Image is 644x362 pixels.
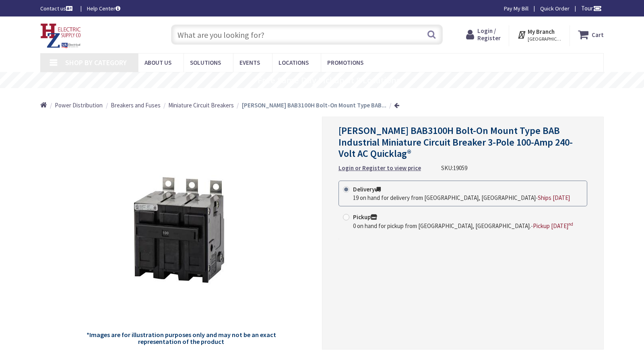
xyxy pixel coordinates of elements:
strong: Cart [592,27,604,42]
sup: nd [568,221,573,227]
a: Miniature Circuit Breakers [168,101,234,109]
a: Login / Register [466,27,501,42]
a: Login or Register to view price [339,164,421,172]
a: Quick Order [540,4,570,12]
span: Promotions [327,59,363,66]
span: [PERSON_NAME] BAB3100H Bolt-On Mount Type BAB Industrial Miniature Circuit Breaker 3-Pole 100-Amp... [339,124,573,160]
h5: *Images are for illustration purposes only and may not be an exact representation of the product [85,331,277,346]
rs-layer: Free Same Day Pickup at 8 Locations [258,76,400,85]
span: Ships [DATE] [538,194,570,202]
a: Cart [578,27,604,42]
strong: My Branch [528,28,555,35]
a: Breakers and Fuses [111,101,161,109]
span: Login / Register [477,27,501,42]
img: Eaton BAB3100H Bolt-On Mount Type BAB Industrial Miniature Circuit Breaker 3-Pole 100-Amp 240-Vol... [121,169,242,290]
a: Power Distribution [55,101,103,109]
input: What are you looking for? [171,25,443,45]
div: SKU: [441,164,467,172]
strong: Delivery [353,185,381,193]
div: My Branch [GEOGRAPHIC_DATA], [GEOGRAPHIC_DATA] [517,27,562,42]
span: Breakers and Fuses [111,101,161,109]
a: Help Center [87,4,120,12]
div: - [353,222,573,230]
span: Shop By Category [65,58,127,67]
span: 19 on hand for delivery from [GEOGRAPHIC_DATA], [GEOGRAPHIC_DATA] [353,194,536,202]
span: [GEOGRAPHIC_DATA], [GEOGRAPHIC_DATA] [528,36,562,42]
span: 0 on hand for pickup from [GEOGRAPHIC_DATA], [GEOGRAPHIC_DATA]. [353,222,531,230]
a: Contact us [40,4,74,12]
strong: [PERSON_NAME] BAB3100H Bolt-On Mount Type BAB... [242,101,386,109]
span: Tour [581,4,602,12]
span: Events [239,59,260,66]
div: - [353,193,570,202]
img: HZ Electric Supply [40,23,81,48]
a: Pay My Bill [504,4,528,12]
span: About Us [144,59,171,66]
strong: Pickup [353,213,377,221]
span: Power Distribution [55,101,103,109]
span: Solutions [190,59,221,66]
strong: Login or Register to view price [339,164,421,172]
span: Miniature Circuit Breakers [168,101,234,109]
span: 19059 [453,164,467,172]
span: Locations [279,59,309,66]
span: Pickup [DATE] [533,222,573,230]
